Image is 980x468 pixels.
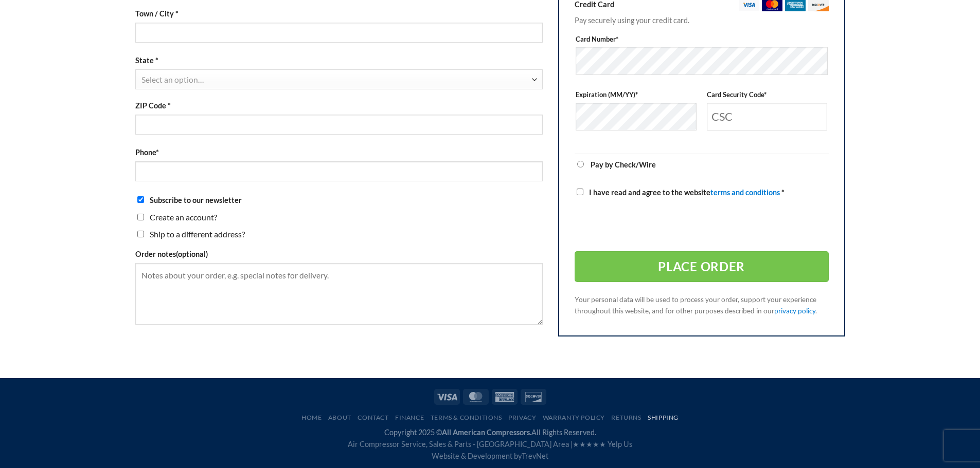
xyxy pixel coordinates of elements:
a: Finance [395,414,424,421]
span: I have read and agree to the website [589,188,780,197]
span: Select an option… [141,75,204,84]
a: Contact [358,414,388,421]
span: Subscribe to our newsletter [150,196,242,204]
label: Card Security Code [707,90,828,101]
a: TrevNet [522,452,548,460]
div: Copyright 2025 © All Rights Reserved. [135,426,845,462]
a: Privacy [508,414,536,421]
span: Ship to a different address? [150,229,245,239]
label: State [135,54,543,66]
label: Order notes [135,248,543,260]
input: I have read and agree to the websiteterms and conditions * [577,189,583,195]
label: ZIP Code [135,100,543,111]
fieldset: Payment Info [576,30,828,146]
a: terms and conditions [710,188,780,197]
a: ★★★★★ Yelp Us [573,440,632,448]
a: About [328,414,351,421]
strong: All American Compressors. [442,428,531,437]
a: Returns [611,414,641,421]
a: Terms & Conditions [431,414,502,421]
span: Create an account? [150,212,217,222]
label: Expiration (MM/YY) [576,90,697,101]
span: (optional) [176,250,208,258]
span: State [135,69,543,89]
button: Place order [575,251,829,282]
input: Create an account? [137,214,144,220]
a: privacy policy [774,307,815,315]
a: Home [301,414,322,421]
label: Phone [135,146,543,158]
iframe: reCAPTCHA [575,206,731,246]
input: Subscribe to our newsletter [137,196,144,203]
label: Card Number [576,34,828,45]
input: CSC [707,103,828,130]
input: Ship to a different address? [137,231,144,237]
a: Warranty Policy [543,414,605,421]
a: Shipping [648,414,679,421]
span: Air Compressor Service, Sales & Parts - [GEOGRAPHIC_DATA] Area | Website & Development by [348,440,632,460]
label: Town / City [135,8,543,20]
p: Your personal data will be used to process your order, support your experience throughout this we... [575,294,829,317]
label: Pay by Check/Wire [591,160,656,169]
p: Pay securely using your credit card. [575,14,829,26]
